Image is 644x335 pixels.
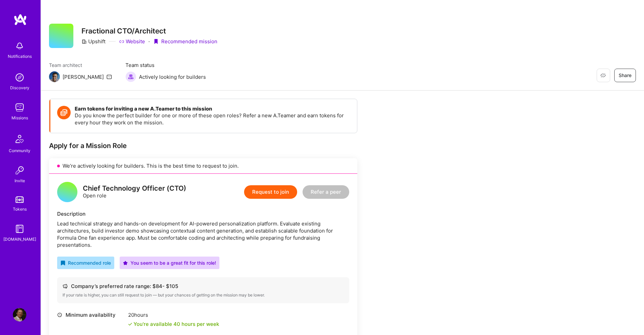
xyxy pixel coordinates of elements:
[81,39,87,44] i: icon CompanyGray
[13,206,27,213] div: Tokens
[16,196,24,203] img: tokens
[81,27,217,35] h3: Fractional CTO/Architect
[11,114,28,121] div: Missions
[128,320,219,328] div: You're available 40 hours per week
[125,62,206,69] span: Team status
[57,106,71,119] img: Token icon
[49,62,112,69] span: Team architect
[123,261,128,265] i: icon PurpleStar
[61,259,111,266] div: Recommended role
[49,158,357,174] div: We’re actively looking for builders. This is the best time to request to join.
[106,74,112,79] i: icon Mail
[49,71,60,82] img: Team Architect
[13,222,26,236] img: guide book
[139,73,206,80] span: Actively looking for builders
[14,14,27,26] img: logo
[61,261,65,265] i: icon RecommendedBadge
[49,141,357,150] div: Apply for a Mission Role
[75,106,350,112] h4: Earn tokens for inviting a new A.Teamer to this mission
[13,101,26,114] img: teamwork
[75,112,350,126] p: Do you know the perfect builder for one or more of these open roles? Refer a new A.Teamer and ear...
[11,308,28,321] a: User Avatar
[303,185,349,199] button: Refer a peer
[13,71,26,84] img: discovery
[13,39,26,53] img: bell
[63,292,344,298] div: If your rate is higher, you can still request to join — but your chances of getting on the missio...
[8,53,32,60] div: Notifications
[81,38,105,45] div: Upshift
[63,284,68,289] i: icon Cash
[11,131,28,147] img: Community
[57,220,349,248] div: Lead technical strategy and hands-on development for AI-powered personalization platform. Evaluat...
[614,69,636,82] button: Share
[148,38,150,45] div: ·
[3,236,36,243] div: [DOMAIN_NAME]
[125,71,136,82] img: Actively looking for builders
[9,147,30,154] div: Community
[153,39,159,44] i: icon PurpleRibbon
[13,308,26,321] img: User Avatar
[10,84,29,91] div: Discovery
[15,177,25,184] div: Invite
[57,311,125,318] div: Minimum availability
[13,164,26,177] img: Invite
[83,185,186,192] div: Chief Technology Officer (CTO)
[153,38,217,45] div: Recommended mission
[600,73,606,78] i: icon EyeClosed
[123,259,216,266] div: You seem to be a great fit for this role!
[57,312,62,317] i: icon Clock
[119,38,145,45] a: Website
[244,185,297,199] button: Request to join
[128,322,132,326] i: icon Check
[57,210,349,217] div: Description
[83,185,186,199] div: Open role
[128,311,219,318] div: 20 hours
[63,283,344,290] div: Company’s preferred rate range: $ 84 - $ 105
[619,72,631,79] span: Share
[63,73,104,80] div: [PERSON_NAME]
